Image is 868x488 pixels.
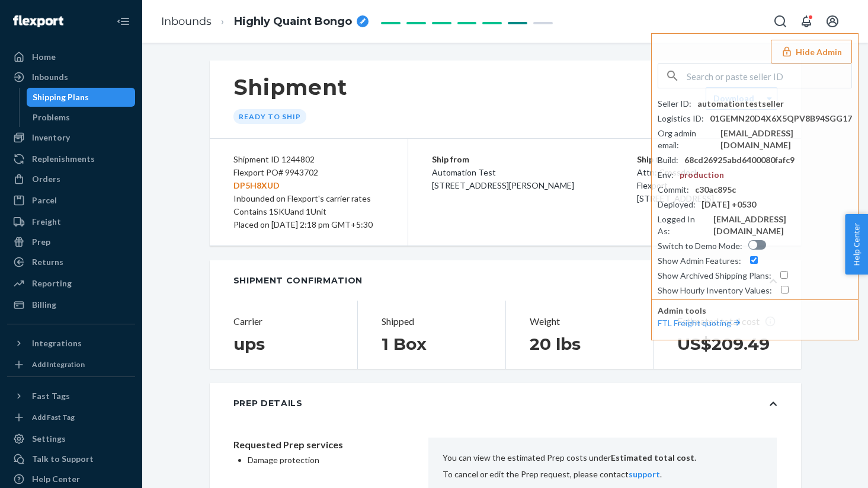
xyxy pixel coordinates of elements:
h1: 1 Box [382,333,482,355]
div: [EMAIL_ADDRESS][DOMAIN_NAME] [720,127,852,151]
div: Inbounds [32,71,68,83]
div: Show Archived Shipping Plans : [658,270,771,282]
div: Shipping Plans [33,91,89,103]
p: You can view the estimated Prep costs under . [443,452,763,464]
a: Add Fast Tag [7,410,135,425]
p: Admin tools [658,305,852,317]
h1: 20 lbs [530,333,630,355]
div: Prep Details [233,397,303,409]
div: Billing [32,299,56,311]
div: Contains 1 SKU and 1 Unit [233,205,384,218]
button: Integrations [7,334,135,353]
div: Add Integration [32,359,85,369]
div: Org admin email : [658,127,715,151]
div: production [680,169,724,181]
div: Ready to ship [233,109,306,124]
div: Reporting [32,278,72,289]
p: Carrier [233,315,334,328]
p: Damage protection [248,454,381,466]
div: Integrations [32,337,82,349]
div: Switch to Demo Mode : [658,240,742,252]
div: Env : [658,169,674,181]
button: Help Center [845,214,868,275]
div: Inventory [32,132,70,143]
a: Freight [7,212,135,231]
p: DP5H8XUD [233,179,384,192]
a: Problems [27,108,136,127]
a: Reporting [7,274,135,293]
div: 01GEMN20D4X6X5QPV8B94SGG17 [710,113,852,125]
a: Inbounds [7,68,135,87]
button: Close Navigation [111,9,135,33]
p: Weight [530,315,630,328]
input: Search or paste seller ID [687,64,851,88]
div: Prep [32,236,50,248]
div: [EMAIL_ADDRESS][DOMAIN_NAME] [713,213,852,237]
div: Shipment ID 1244802 [233,153,384,166]
div: Flexport PO# 9943702 [233,166,384,192]
div: Logistics ID : [658,113,704,125]
div: c30ac895c [695,184,736,196]
span: Automation Test [STREET_ADDRESS][PERSON_NAME] [432,167,574,190]
h1: Shipment [233,75,348,100]
span: Highly Quaint Bongo [234,14,352,30]
ol: breadcrumbs [152,4,378,39]
div: Settings [32,433,66,445]
a: Add Integration [7,358,135,372]
h1: US$209.49 [677,333,777,355]
a: Prep [7,232,135,251]
p: Flexport [637,179,777,192]
div: Talk to Support [32,453,94,465]
p: Attn: Crossdock [637,166,777,179]
div: Shipment Confirmation [233,275,363,286]
button: Fast Tags [7,387,135,406]
a: Parcel [7,191,135,210]
button: Open account menu [821,9,844,33]
button: Open Search Box [768,9,792,33]
div: Parcel [32,194,57,206]
p: Requested Prep services [233,438,381,452]
p: Ship to [637,153,777,166]
a: Shipping Plans [27,88,136,107]
button: Hide Admin [771,40,852,63]
div: Show Admin Features : [658,255,741,267]
div: [DATE] +0530 [702,199,756,210]
div: Deployed : [658,199,696,210]
a: Billing [7,295,135,314]
a: Talk to Support [7,449,135,468]
p: Shipped [382,315,482,328]
div: Commit : [658,184,689,196]
div: Returns [32,256,63,268]
div: Home [32,51,56,63]
div: Seller ID : [658,98,691,110]
div: Show Hourly Inventory Values : [658,285,772,296]
a: FTL Freight quoting [658,318,743,328]
a: Inventory [7,128,135,147]
span: [STREET_ADDRESS] [637,193,714,203]
a: Settings [7,429,135,448]
div: Add Fast Tag [32,412,75,422]
div: Freight [32,216,61,228]
a: Home [7,47,135,66]
p: To cancel or edit the Prep request, please contact . [443,468,763,480]
a: Orders [7,170,135,189]
div: automationtestseller [697,98,784,110]
div: Placed on [DATE] 2:18 pm GMT+5:30 [233,218,384,231]
div: Replenishments [32,153,95,165]
h1: ups [233,333,334,355]
div: Inbounded on Flexport's carrier rates [233,192,384,205]
div: Orders [32,173,60,185]
img: Flexport logo [13,15,63,27]
a: Replenishments [7,149,135,168]
div: Build : [658,154,678,166]
div: 68cd26925abd6400080fafc9 [684,154,795,166]
b: Estimated total cost [611,452,694,463]
a: Returns [7,253,135,272]
div: Problems [33,111,70,123]
div: Help Center [32,473,80,485]
button: Open notifications [795,9,818,33]
div: Logged In As : [658,213,707,237]
p: Ship from [432,153,638,166]
a: Inbounds [161,15,212,28]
